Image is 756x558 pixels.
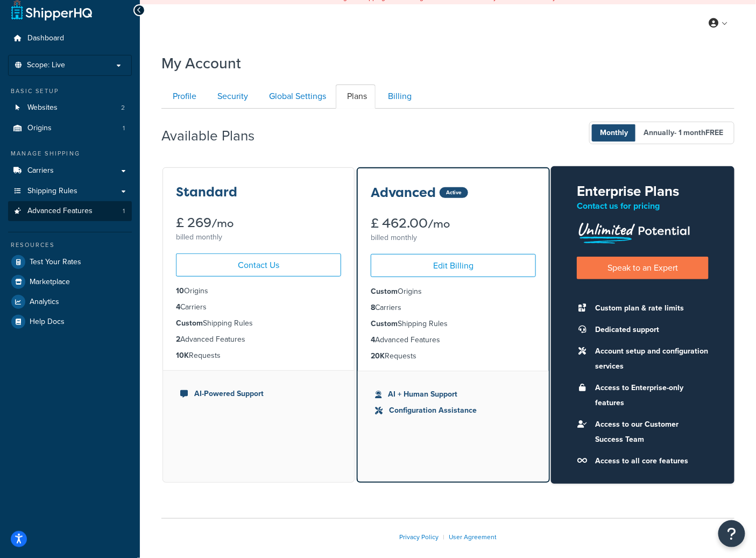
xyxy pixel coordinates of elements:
a: Marketplace [8,272,132,292]
div: Resources [8,241,132,250]
small: /mo [428,216,450,231]
h2: Enterprise Plans [577,183,709,199]
strong: Custom [176,317,203,329]
img: Unlimited Potential [577,219,691,244]
a: Shipping Rules [8,181,132,201]
span: 1 [123,207,125,216]
h2: Available Plans [161,128,271,144]
strong: 20K [371,350,385,362]
li: AI + Human Support [375,389,532,400]
div: Manage Shipping [8,149,132,158]
b: FREE [706,127,724,138]
a: Origins 1 [8,118,132,138]
strong: 10K [176,350,189,361]
li: Access to Enterprise-only features [590,380,709,411]
p: Contact us for pricing [577,199,709,214]
li: Origins [176,285,341,297]
li: Configuration Assistance [375,405,532,416]
span: Help Docs [30,317,65,327]
a: Carriers [8,161,132,181]
a: Security [206,84,257,109]
small: /mo [211,216,234,231]
strong: Custom [371,318,398,329]
span: Analytics [30,298,59,307]
span: Origins [27,124,52,133]
li: Advanced Features [8,201,132,221]
a: Profile [161,84,205,109]
li: Requests [176,350,341,362]
li: Carriers [176,301,341,313]
li: Carriers [371,302,536,314]
h3: Standard [176,185,237,199]
div: £ 269 [176,216,341,230]
a: Speak to an Expert [577,257,709,279]
li: Access to our Customer Success Team [590,417,709,447]
a: Websites 2 [8,98,132,118]
strong: 8 [371,302,375,313]
li: Websites [8,98,132,118]
a: Test Your Rates [8,252,132,272]
a: Analytics [8,292,132,312]
li: Advanced Features [371,334,536,346]
a: Privacy Policy [399,532,439,542]
span: Test Your Rates [30,258,81,267]
h3: Advanced [371,186,436,200]
a: Billing [377,84,420,109]
li: Shipping Rules [371,318,536,330]
span: Shipping Rules [27,187,77,196]
button: Monthly Annually- 1 monthFREE [589,122,734,144]
h1: My Account [161,53,241,74]
div: £ 462.00 [371,217,536,230]
span: - 1 month [674,127,724,138]
span: 1 [123,124,125,133]
span: | [443,532,444,542]
li: Origins [8,118,132,138]
a: Plans [336,84,376,109]
li: Dedicated support [590,322,709,337]
a: User Agreement [449,532,497,542]
li: Custom plan & rate limits [590,301,709,316]
strong: 4 [371,334,375,345]
span: 2 [121,103,125,112]
span: Marketplace [30,278,70,287]
li: Access to all core features [590,454,709,469]
a: Advanced Features 1 [8,201,132,221]
button: Open Resource Center [718,520,745,547]
a: Help Docs [8,312,132,331]
a: Global Settings [258,84,335,109]
span: Advanced Features [27,207,93,216]
li: Advanced Features [176,334,341,345]
strong: 4 [176,301,180,313]
strong: 2 [176,334,180,345]
li: Requests [371,350,536,362]
div: billed monthly [371,230,536,245]
li: Account setup and configuration services [590,344,709,374]
strong: 10 [176,285,184,296]
span: Annually [635,124,732,142]
li: AI-Powered Support [180,388,337,400]
div: Active [440,187,468,198]
strong: Custom [371,286,398,297]
div: Basic Setup [8,87,132,96]
span: Dashboard [27,34,64,43]
span: Scope: Live [27,61,65,70]
span: Carriers [27,166,54,175]
a: Contact Us [176,253,341,277]
div: billed monthly [176,230,341,245]
li: Origins [371,286,536,298]
a: Dashboard [8,29,132,48]
a: Edit Billing [371,254,536,277]
span: Websites [27,103,58,112]
span: Monthly [592,124,636,142]
li: Shipping Rules [176,317,341,329]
